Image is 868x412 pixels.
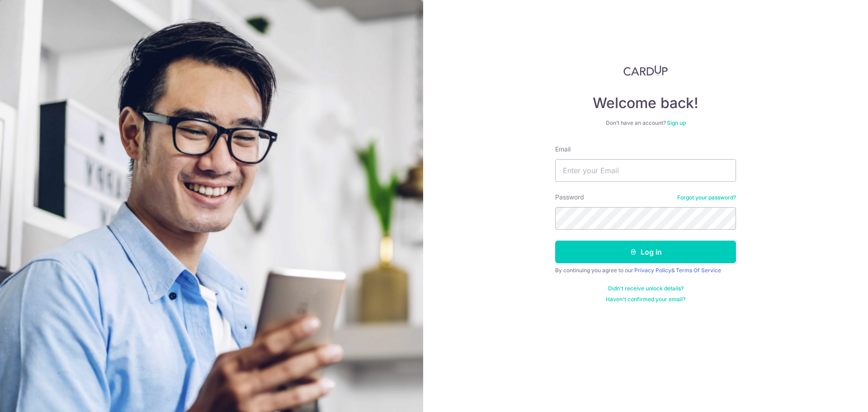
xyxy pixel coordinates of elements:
a: Forgot your password? [677,194,736,201]
label: Email [555,145,571,154]
a: Privacy Policy [634,267,671,274]
h4: Welcome back! [555,94,736,112]
a: Terms Of Service [676,267,721,274]
button: Log in [555,241,736,263]
a: Haven't confirmed your email? [606,296,685,303]
a: Sign up [667,119,686,126]
input: Enter your Email [555,159,736,182]
a: Didn't receive unlock details? [608,285,684,292]
div: Don’t have an account? [555,119,736,127]
div: By continuing you agree to our & [555,267,736,274]
img: CardUp Logo [623,65,668,76]
label: Password [555,193,584,202]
